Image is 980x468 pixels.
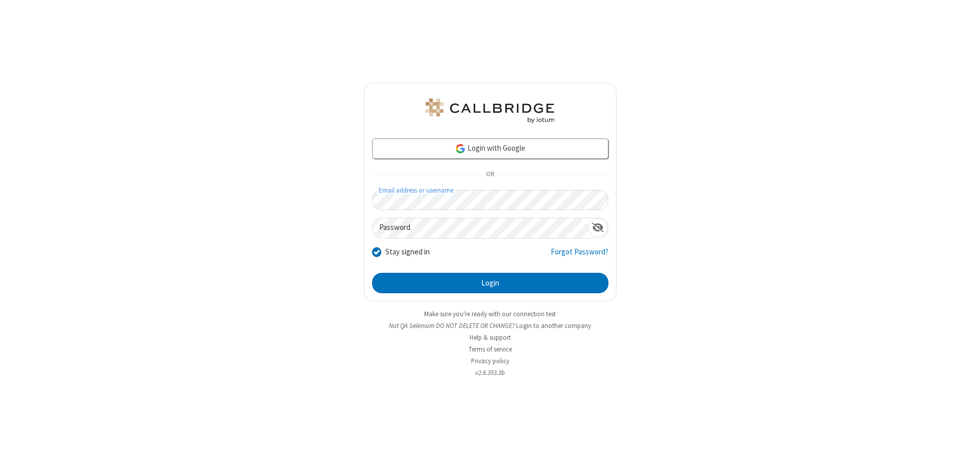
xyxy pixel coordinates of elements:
div: Show password [588,218,608,237]
button: Login to another company [516,321,591,331]
label: Stay signed in [385,246,430,258]
li: Not QA Selenium DO NOT DELETE OR CHANGE? [364,321,617,331]
a: Make sure you're ready with our connection test [424,310,556,318]
li: v2.6.353.3b [364,368,617,378]
input: Password [373,218,588,238]
a: Privacy policy [471,357,509,365]
button: Login [372,273,608,293]
a: Login with Google [372,138,608,159]
a: Help & support [470,333,511,342]
img: google-icon.png [455,143,466,154]
span: OR [482,168,498,182]
iframe: Chat [954,441,972,461]
a: Terms of service [469,345,512,354]
img: QA Selenium DO NOT DELETE OR CHANGE [424,99,556,123]
a: Forgot Password? [551,246,608,266]
input: Email address or username [372,190,608,210]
